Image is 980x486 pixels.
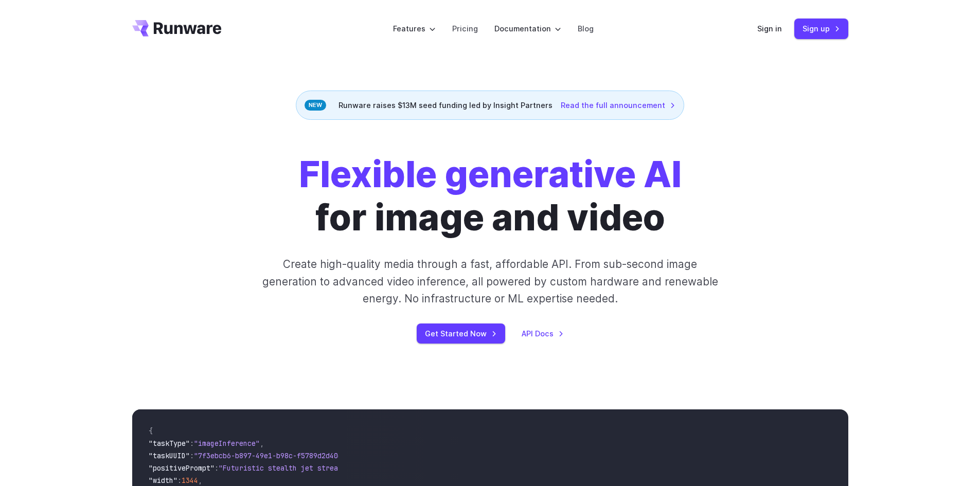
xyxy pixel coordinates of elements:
a: Pricing [452,23,478,34]
label: Documentation [494,23,561,34]
a: Sign in [757,23,782,34]
a: API Docs [522,328,564,339]
span: : [177,476,182,485]
span: : [215,463,219,473]
a: Read the full announcement [561,99,675,111]
a: Get Started Now [417,323,505,344]
a: Blog [578,23,594,34]
a: Go to / [132,20,222,37]
span: "taskUUID" [149,451,190,460]
span: "imageInference" [194,439,260,448]
span: "7f3ebcb6-b897-49e1-b98c-f5789d2d40d7" [194,451,350,460]
span: 1344 [182,476,198,485]
span: , [198,476,202,485]
span: "taskType" [149,439,190,448]
span: "positivePrompt" [149,463,215,473]
span: , [260,439,264,448]
label: Features [393,23,436,34]
span: : [190,451,194,460]
a: Sign up [794,19,848,39]
h1: for image and video [299,153,682,239]
span: "Futuristic stealth jet streaking through a neon-lit cityscape with glowing purple exhaust" [219,463,593,473]
span: : [190,439,194,448]
span: "width" [149,476,177,485]
span: { [149,426,153,436]
div: Runware raises $13M seed funding led by Insight Partners [296,91,684,120]
p: Create high-quality media through a fast, affordable API. From sub-second image generation to adv... [261,256,719,307]
strong: Flexible generative AI [299,152,682,196]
